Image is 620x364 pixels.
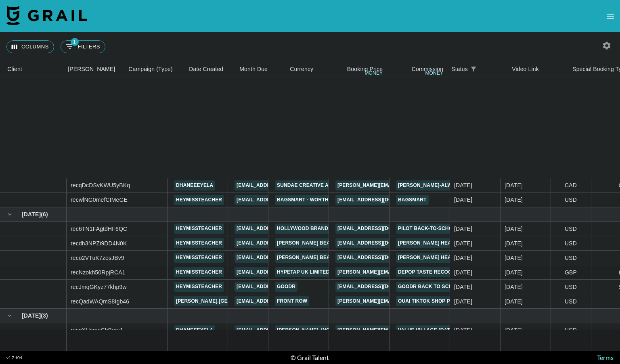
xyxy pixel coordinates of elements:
[185,61,235,77] div: Date Created
[451,61,468,77] div: Status
[551,323,591,338] div: USD
[505,225,523,233] div: Aug '25
[128,61,173,77] div: Campaign (Type)
[64,61,124,77] div: Booker
[68,61,115,77] div: [PERSON_NAME]
[335,180,467,190] a: [PERSON_NAME][EMAIL_ADDRESS][DOMAIN_NAME]
[505,239,523,247] div: Aug '25
[335,296,467,306] a: [PERSON_NAME][EMAIL_ADDRESS][DOMAIN_NAME]
[124,61,185,77] div: Campaign (Type)
[174,267,224,277] a: heymissteacher
[275,253,342,263] a: [PERSON_NAME] Beauty
[551,265,591,280] div: GBP
[335,253,426,263] a: [EMAIL_ADDRESS][DOMAIN_NAME]
[71,297,129,305] div: recQadWAQmS8Igb46
[41,312,48,320] span: ( 3 )
[275,180,406,190] a: Sundae Creative Agency ([GEOGRAPHIC_DATA])
[508,61,568,77] div: Video Link
[61,40,105,53] button: Show filters
[71,268,126,276] div: recNzokh50RpjRCA1
[6,355,22,360] div: v 1.7.104
[174,253,224,263] a: heymissteacher
[71,326,123,334] div: recgXUjapeChBarx1
[275,238,342,248] a: [PERSON_NAME] Beauty
[174,180,215,190] a: dhaneeeyela
[551,193,591,207] div: USD
[22,210,41,218] span: [DATE]
[505,268,523,276] div: Aug '25
[7,61,22,77] div: Client
[396,267,486,277] a: Depop Taste Recognizes Taste
[454,239,472,247] div: 22/08/2025
[4,209,15,220] button: hide children
[71,196,128,204] div: recwlNG0mefCtMeGE
[174,325,215,335] a: dhaneeeyela
[71,182,130,190] div: recqDcDSvKWU5yBKq
[551,294,591,309] div: USD
[551,251,591,265] div: USD
[235,61,286,77] div: Month Due
[174,224,224,234] a: heymissteacher
[505,182,523,190] div: Jul '25
[275,224,348,234] a: Hollywood Branded Inc.
[290,61,313,77] div: Currency
[335,282,426,292] a: [EMAIL_ADDRESS][DOMAIN_NAME]
[505,297,523,305] div: Aug '25
[174,296,274,306] a: [PERSON_NAME].[GEOGRAPHIC_DATA]
[189,61,223,77] div: Date Created
[275,195,404,205] a: Bagsmart - WORTHFIND INTERNATIONAL LIMITED
[454,254,472,262] div: 16/08/2025
[364,71,383,75] div: money
[454,283,472,291] div: 28/08/2025
[275,282,297,292] a: goodr
[235,253,325,263] a: [EMAIL_ADDRESS][DOMAIN_NAME]
[505,254,523,262] div: Aug '25
[396,224,502,234] a: Pilot Back-to-School 2025 Campaign
[335,267,509,277] a: [PERSON_NAME][EMAIL_ADDRESS][PERSON_NAME][DOMAIN_NAME]
[396,325,457,335] a: Value Village [DATE]
[551,222,591,236] div: USD
[174,238,224,248] a: heymissteacher
[335,224,426,234] a: [EMAIL_ADDRESS][DOMAIN_NAME]
[235,296,325,306] a: [EMAIL_ADDRESS][DOMAIN_NAME]
[71,225,127,233] div: rec6TN1FAgtdHF6QC
[412,61,444,77] div: Commission
[239,61,268,77] div: Month Due
[479,63,490,75] button: Sort
[597,354,614,361] a: Terms
[71,283,127,291] div: recJmqGKyz77khp9w
[6,40,54,53] button: Select columns
[275,267,331,277] a: Hypetap UK Limited
[235,180,325,190] a: [EMAIL_ADDRESS][DOMAIN_NAME]
[335,195,426,205] a: [EMAIL_ADDRESS][DOMAIN_NAME]
[454,268,472,276] div: 28/08/2025
[454,297,472,305] div: 19/08/2025
[22,312,41,320] span: [DATE]
[235,267,325,277] a: [EMAIL_ADDRESS][DOMAIN_NAME]
[71,38,79,46] span: 1
[454,225,472,233] div: 30/05/2025
[71,239,127,247] div: recdh3NPZi9DD4N0K
[551,236,591,251] div: USD
[447,61,508,77] div: Status
[551,280,591,294] div: USD
[286,61,326,77] div: Currency
[551,178,591,193] div: CAD
[347,61,383,77] div: Booking Price
[396,238,479,248] a: [PERSON_NAME] Head Spa - 2/2
[512,61,539,77] div: Video Link
[335,238,426,248] a: [EMAIL_ADDRESS][DOMAIN_NAME]
[275,325,333,335] a: [PERSON_NAME], Inc.
[174,282,224,292] a: heymissteacher
[4,310,15,322] button: hide children
[235,224,325,234] a: [EMAIL_ADDRESS][DOMAIN_NAME]
[396,296,484,306] a: OUAI TikTok Shop Partnership
[291,354,329,362] div: © Grail Talent
[425,71,443,75] div: money
[454,182,472,190] div: 03/07/2025
[6,6,87,25] img: Grail Talent
[235,238,325,248] a: [EMAIL_ADDRESS][DOMAIN_NAME]
[174,195,224,205] a: heymissteacher
[454,196,472,204] div: 14/07/2025
[396,282,465,292] a: Goodr Back To School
